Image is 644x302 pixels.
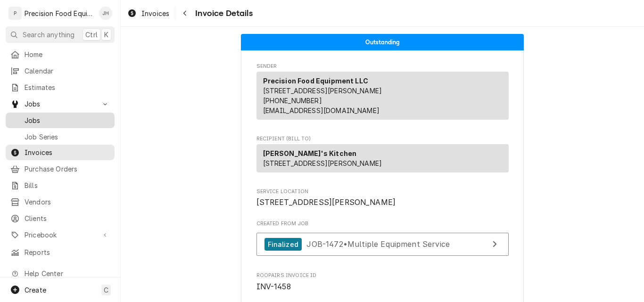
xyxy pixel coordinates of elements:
a: Go to Jobs [6,96,115,112]
span: Vendors [25,197,110,207]
span: Bills [25,180,110,190]
span: Reports [25,247,110,257]
span: Invoice Details [192,7,252,20]
span: Help Center [25,269,109,278]
div: Created From Job [256,220,509,261]
div: Status [241,34,524,50]
a: Invoices [124,6,173,21]
a: Reports [6,245,115,260]
span: [STREET_ADDRESS][PERSON_NAME] [263,87,382,95]
a: Home [6,47,115,62]
a: Estimates [6,80,115,95]
div: P [8,7,22,20]
a: Job Series [6,129,115,145]
span: Create [25,286,46,294]
div: Jason Hertel's Avatar [99,7,112,20]
a: [PHONE_NUMBER] [263,97,322,105]
a: Purchase Orders [6,161,115,177]
span: Home [25,49,110,59]
span: Purchase Orders [25,164,110,174]
button: Navigate back [177,6,192,21]
a: [EMAIL_ADDRESS][DOMAIN_NAME] [263,106,380,114]
a: Invoices [6,145,115,160]
span: Roopairs Invoice ID [256,281,509,293]
a: Go to Pricebook [6,227,115,243]
span: Search anything [23,30,74,40]
span: Created From Job [256,220,509,228]
span: Service Location [256,197,509,208]
a: Calendar [6,63,115,79]
span: Sender [256,63,509,70]
a: Vendors [6,194,115,210]
span: Jobs [25,115,110,125]
span: Clients [25,213,110,223]
span: [STREET_ADDRESS][PERSON_NAME] [263,159,382,167]
span: Jobs [25,99,96,109]
div: Sender [256,72,509,120]
div: Roopairs Invoice ID [256,272,509,292]
button: Search anythingCtrlK [6,26,115,43]
div: Recipient (Bill To) [256,144,509,172]
span: JOB-1472 • Multiple Equipment Service [306,239,450,249]
strong: Precision Food Equipment LLC [263,77,368,85]
a: Bills [6,178,115,193]
span: Estimates [25,82,110,92]
span: Roopairs Invoice ID [256,272,509,279]
div: Recipient (Bill To) [256,144,509,176]
div: Sender [256,72,509,123]
span: Invoices [141,8,169,18]
a: Go to Help Center [6,266,115,281]
div: Finalized [264,238,302,251]
span: Job Series [25,132,110,142]
span: K [104,30,108,40]
span: Outstanding [365,39,400,45]
div: Invoice Sender [256,63,509,124]
strong: [PERSON_NAME]'s Kitchen [263,149,357,157]
span: Ctrl [85,30,98,40]
span: Invoices [25,147,110,157]
div: Service Location [256,188,509,208]
span: Service Location [256,188,509,196]
span: Recipient (Bill To) [256,135,509,143]
span: Calendar [25,66,110,76]
div: Invoice Recipient [256,135,509,177]
div: JH [99,7,112,20]
span: Pricebook [25,230,96,240]
span: C [104,285,108,295]
span: [STREET_ADDRESS][PERSON_NAME] [256,198,396,207]
a: Clients [6,211,115,226]
a: Jobs [6,113,115,128]
div: Precision Food Equipment LLC [25,8,94,18]
a: View Job [256,233,509,256]
span: INV-1458 [256,282,291,291]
